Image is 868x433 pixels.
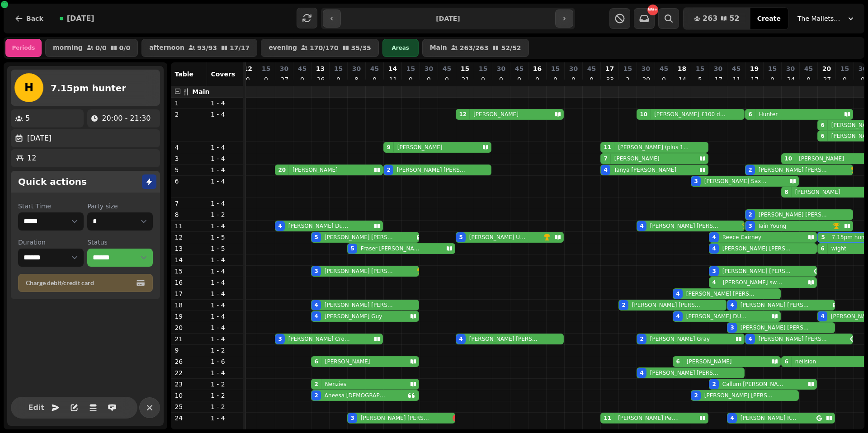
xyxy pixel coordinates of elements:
[696,75,703,84] p: 5
[211,323,240,332] p: 1 - 4
[750,8,788,29] button: Create
[821,234,825,241] div: 5
[821,132,824,140] div: 6
[175,110,203,119] p: 2
[175,199,203,208] p: 7
[52,8,102,29] button: [DATE]
[461,64,469,73] p: 15
[316,64,325,73] p: 13
[175,278,203,287] p: 16
[632,301,702,309] p: [PERSON_NAME] [PERSON_NAME]
[787,75,794,84] p: 24
[325,381,346,388] p: Nenzies
[388,64,397,73] p: 14
[314,268,318,275] div: 3
[712,381,716,388] div: 2
[211,71,235,78] span: Covers
[197,45,217,51] p: 93 / 93
[748,335,752,343] div: 4
[211,334,240,344] p: 1 - 4
[714,75,722,84] p: 17
[119,45,131,51] p: 0 / 0
[730,324,734,331] div: 3
[686,313,749,320] p: [PERSON_NAME] DUNLOP
[211,99,240,108] p: 1 - 4
[211,165,240,174] p: 1 - 4
[261,39,379,57] button: evening170/17035/35
[175,267,203,276] p: 15
[821,313,824,320] div: 4
[759,335,828,343] p: [PERSON_NAME] [PERSON_NAME]
[795,358,816,365] p: neilsion
[182,88,209,95] span: 🍴 Main
[459,335,462,343] div: 4
[269,44,297,52] p: evening
[729,15,739,22] span: 52
[350,414,354,422] div: 3
[805,75,812,84] p: 0
[175,71,193,78] span: Table
[211,391,240,400] p: 1 - 2
[262,75,269,84] p: 0
[211,210,240,219] p: 1 - 2
[262,64,270,73] p: 15
[704,178,767,185] p: [PERSON_NAME] Saxby
[748,111,752,118] div: 6
[18,274,153,292] button: Charge debit/credit card
[25,113,30,124] p: 5
[759,166,828,174] p: [PERSON_NAME] [PERSON_NAME]
[795,188,840,196] p: [PERSON_NAME]
[676,358,679,365] div: 6
[748,211,752,218] div: 2
[622,301,625,309] div: 2
[175,244,203,253] p: 13
[768,64,777,73] p: 15
[859,64,867,73] p: 30
[696,64,704,73] p: 15
[614,166,676,174] p: Tanya [PERSON_NAME]
[211,380,240,389] p: 1 - 2
[211,110,240,119] p: 1 - 4
[387,144,390,151] div: 9
[694,178,698,185] div: 3
[211,301,240,310] p: 1 - 4
[406,64,415,73] p: 15
[243,64,252,73] p: 12
[515,75,523,84] p: 0
[841,75,848,84] p: 0
[371,75,378,84] p: 0
[175,165,203,174] p: 5
[142,39,257,57] button: afternoon93/9317/17
[460,45,489,51] p: 263 / 263
[479,75,486,84] p: 0
[5,39,42,57] div: Periods
[723,279,785,286] p: [PERSON_NAME] sword
[175,334,203,344] p: 21
[18,175,87,188] h2: Quick actions
[211,346,240,355] p: 1 - 2
[821,122,824,129] div: 6
[748,222,752,230] div: 3
[280,64,288,73] p: 30
[175,402,203,411] p: 25
[797,14,843,23] span: The Malletsheugh
[784,155,792,162] div: 10
[799,155,844,162] p: [PERSON_NAME]
[278,222,282,230] div: 4
[230,45,250,51] p: 17 / 17
[640,335,643,343] div: 2
[587,64,596,73] p: 45
[325,313,382,320] p: [PERSON_NAME] Guy
[211,154,240,163] p: 1 - 4
[821,245,824,252] div: 6
[382,39,419,57] div: Areas
[314,301,318,309] div: 4
[211,312,240,321] p: 1 - 4
[722,245,792,252] p: [PERSON_NAME] [PERSON_NAME]
[211,368,240,377] p: 1 - 4
[501,45,521,51] p: 52 / 52
[351,45,371,51] p: 35 / 35
[244,75,251,84] p: 0
[26,280,134,286] span: Charge debit/credit card
[640,111,647,118] div: 10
